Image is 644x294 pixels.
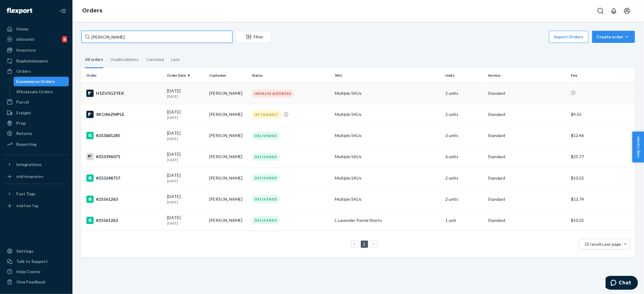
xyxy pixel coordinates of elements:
[82,31,232,43] input: Search orders
[443,83,486,104] td: 2 units
[16,161,42,168] div: Integrations
[443,189,486,210] td: 2 units
[16,174,43,179] div: Add Integration
[171,52,180,67] div: Late
[86,174,162,182] div: #253248757
[332,125,443,146] td: Multiple SKUs
[332,104,443,125] td: Multiple SKUs
[4,277,69,287] button: Give Feedback
[4,66,69,76] a: Orders
[86,132,162,139] div: #253681285
[332,168,443,189] td: Multiple SKUs
[207,189,249,210] td: [PERSON_NAME]
[443,146,486,167] td: 6 units
[488,90,566,96] p: Standard
[485,68,569,83] th: Service
[207,146,249,167] td: [PERSON_NAME]
[16,258,48,264] div: Talk to Support
[569,168,635,189] td: $10.55
[16,130,32,136] div: Returns
[16,141,37,147] div: Reporting
[77,2,107,20] ol: breadcrumbs
[4,267,69,276] a: Help Center
[252,174,280,182] div: DELIVERED
[488,154,566,160] p: Standard
[608,5,620,17] button: Open notifications
[4,118,69,128] a: Prep
[57,5,69,17] button: Close Navigation
[209,73,247,78] div: Customer
[621,5,633,17] button: Open account menu
[249,68,332,83] th: Status
[16,47,36,53] div: Inventory
[332,189,443,210] td: Multiple SKUs
[16,120,26,126] div: Prep
[17,78,55,85] div: Ecommerce Orders
[4,160,69,169] button: Integrations
[7,8,32,14] img: Flexport logo
[252,195,280,203] div: DELIVERED
[167,109,205,120] div: [DATE]
[4,108,69,118] a: Freight
[16,269,41,275] div: Help Center
[443,104,486,125] td: 2 units
[167,130,205,141] div: [DATE]
[4,24,69,34] a: Home
[332,83,443,104] td: Multiple SKUs
[82,68,165,83] th: Order
[17,89,53,95] div: Wholesale Orders
[443,168,486,189] td: 2 units
[4,97,69,107] a: Parcel
[592,31,635,43] button: Create order
[335,217,441,223] div: L Lavender Pastel Shorts
[16,110,31,116] div: Freight
[207,210,249,231] td: [PERSON_NAME]
[443,68,486,83] th: Units
[606,276,638,291] iframe: Opens a widget where you can chat to one of our agents
[488,217,566,223] p: Standard
[167,200,205,205] p: [DATE]
[549,31,588,43] button: Import Orders
[488,111,566,117] p: Standard
[252,89,294,97] div: INVALID ADDRESS
[86,153,162,160] div: #253396071
[632,132,644,162] button: Help Center
[252,132,280,140] div: DELIVERED
[488,196,566,202] p: Standard
[62,36,67,42] div: 6
[16,58,48,64] div: Replenishments
[443,125,486,146] td: 3 units
[167,88,205,99] div: [DATE]
[167,215,205,226] div: [DATE]
[16,203,38,208] div: Add Fast Tag
[207,125,249,146] td: [PERSON_NAME]
[236,34,271,40] div: Filter
[594,5,607,17] button: Open Search Box
[488,133,566,139] p: Standard
[4,56,69,66] a: Replenishments
[82,7,102,14] a: Orders
[569,104,635,125] td: $9.55
[167,115,205,120] p: [DATE]
[207,83,249,104] td: [PERSON_NAME]
[332,68,443,83] th: SKU
[16,99,29,105] div: Parcel
[167,221,205,226] p: [DATE]
[167,157,205,162] p: [DATE]
[167,151,205,162] div: [DATE]
[4,129,69,138] a: Returns
[111,52,139,67] div: Invalid address
[167,172,205,184] div: [DATE]
[4,201,69,211] a: Add Fast Tag
[167,193,205,205] div: [DATE]
[252,216,280,224] div: DELIVERED
[167,136,205,141] p: [DATE]
[569,146,635,167] td: $25.77
[167,94,205,99] p: [DATE]
[4,172,69,181] a: Add Integration
[569,210,635,231] td: $10.32
[16,68,31,74] div: Orders
[14,77,69,86] a: Ecommerce Orders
